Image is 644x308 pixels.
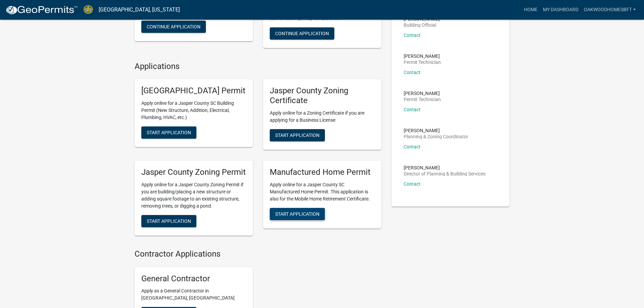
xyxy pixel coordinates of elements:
button: Start Application [141,215,196,227]
a: Home [521,3,540,16]
button: Start Application [270,208,325,220]
h5: Manufactured Home Permit [270,167,375,177]
p: Apply online for a Zoning Certificate if you are applying for a Business License [270,110,375,124]
p: Planning & Zoning Coordinator [404,134,468,139]
h5: General Contractor [141,274,246,284]
a: OakwoodHomesBft [581,3,639,16]
h5: [GEOGRAPHIC_DATA] Permit [141,86,246,96]
button: Start Application [270,129,325,141]
p: [PERSON_NAME] [404,91,441,96]
h4: Contractor Applications [135,249,381,259]
button: Continue Application [270,27,334,40]
p: Apply as a General Contractor in [GEOGRAPHIC_DATA], [GEOGRAPHIC_DATA] [141,287,246,302]
p: Permit Technician [404,60,441,65]
p: Apply online for a Jasper County SC Manufactured Home Permit. This application is also for the Mo... [270,181,375,203]
a: Contact [404,181,421,187]
a: [GEOGRAPHIC_DATA], [US_STATE] [99,4,180,16]
img: Jasper County, South Carolina [83,5,93,14]
p: Building Official [404,23,440,27]
p: Permit Technician [404,97,441,102]
a: Contact [404,70,421,75]
span: Start Application [275,211,319,216]
a: My Dashboard [540,3,581,16]
p: [PERSON_NAME] [404,165,485,170]
a: Contact [404,144,421,149]
p: Apply online for a Jasper County Zoning Permit if you are building/placing a new structure or add... [141,181,246,210]
a: Contact [404,32,421,38]
h5: Jasper County Zoning Permit [141,167,246,177]
h4: Applications [135,62,381,71]
a: Contact [404,107,421,112]
p: [PERSON_NAME] [404,128,468,133]
wm-workflow-list-section: Applications [135,62,381,241]
button: Continue Application [141,21,206,33]
span: Start Application [147,130,191,135]
h5: Jasper County Zoning Certificate [270,86,375,105]
p: [PERSON_NAME] [404,54,441,58]
p: [PERSON_NAME] [404,17,440,21]
span: Start Application [147,218,191,223]
span: Start Application [275,133,319,138]
p: Director of Planning & Building Services [404,171,485,176]
button: Start Application [141,126,196,139]
p: Apply online for a Jasper County SC Building Permit (New Structure, Addition, Electrical, Plumbin... [141,100,246,121]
